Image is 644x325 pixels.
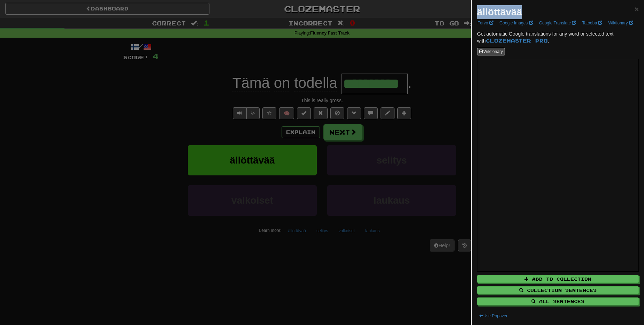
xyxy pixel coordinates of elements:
[477,275,639,283] button: Add to Collection
[477,297,639,305] button: All Sentences
[477,7,522,17] strong: ällöttävää
[486,38,548,44] a: Clozemaster Pro
[635,5,639,13] span: ×
[475,19,496,27] a: Forvo
[606,19,635,27] a: Wiktionary
[477,312,509,320] button: Use Popover
[497,19,535,27] a: Google Images
[580,19,604,27] a: Tatoeba
[635,5,639,13] button: Close
[477,286,639,294] button: Collection Sentences
[537,19,578,27] a: Google Translate
[477,30,639,44] p: Get automatic Google translations for any word or selected text with .
[477,48,505,55] button: Wiktionary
